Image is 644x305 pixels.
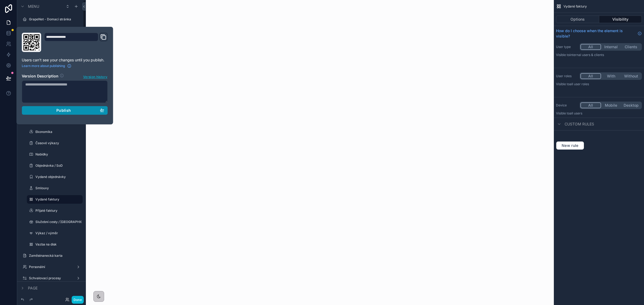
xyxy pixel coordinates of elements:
[35,242,82,247] label: Vazba na disk
[22,106,108,115] button: Publish
[35,175,82,179] label: Vydané objednávky
[35,186,82,190] label: Smlouvy
[599,16,642,23] button: Visibility
[28,4,39,9] span: Menu
[83,73,108,79] button: Version history
[35,220,82,224] label: Služební cesty / [GEOGRAPHIC_DATA] jízd
[601,102,621,108] button: Mobile
[601,73,621,79] button: With
[621,44,641,50] button: Clients
[556,103,577,107] label: Device
[35,152,82,157] label: Nabídky
[621,73,641,79] button: Without
[35,141,82,145] label: Časové výkazy
[83,74,107,79] span: Version history
[570,53,604,57] span: Internal users & clients
[44,33,108,52] div: Domain and Custom Link
[559,143,581,148] span: New rule
[35,209,82,213] label: Přijaté faktury
[563,4,587,9] span: Vydané faktury
[556,141,584,150] button: New rule
[556,16,599,23] button: Options
[29,265,74,269] label: Personální
[22,64,65,68] span: Learn more about publishing
[29,276,74,280] label: Schvalovací procesy
[556,45,577,49] label: User type
[556,82,642,86] p: Visible to
[56,108,71,113] span: Publish
[22,73,58,79] h2: Version Description
[565,121,594,127] span: Custom rules
[556,74,577,78] label: User roles
[556,53,642,57] p: Visible to
[601,44,621,50] button: Internal
[29,17,82,21] label: GrapeNet - Domací stránka
[621,102,641,108] button: Desktop
[580,73,601,79] button: All
[22,57,108,63] p: Users can't see your changes until you publish.
[570,82,589,86] span: All user roles
[556,28,642,39] a: How do I choose when the element is visible?
[35,163,82,168] label: Objednávka / SoD
[72,296,84,304] button: Done
[29,254,82,258] label: Zaměstnanecká karta
[556,111,642,116] p: Visible to
[570,111,582,115] span: all users
[556,28,635,39] span: How do I choose when the element is visible?
[28,285,38,291] span: Page
[580,102,601,108] button: All
[35,231,82,235] label: Výkaz / výměr
[580,44,601,50] button: All
[22,64,71,68] a: Learn more about publishing
[35,130,82,134] label: Ekonomika
[35,197,79,202] label: Vydané faktury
